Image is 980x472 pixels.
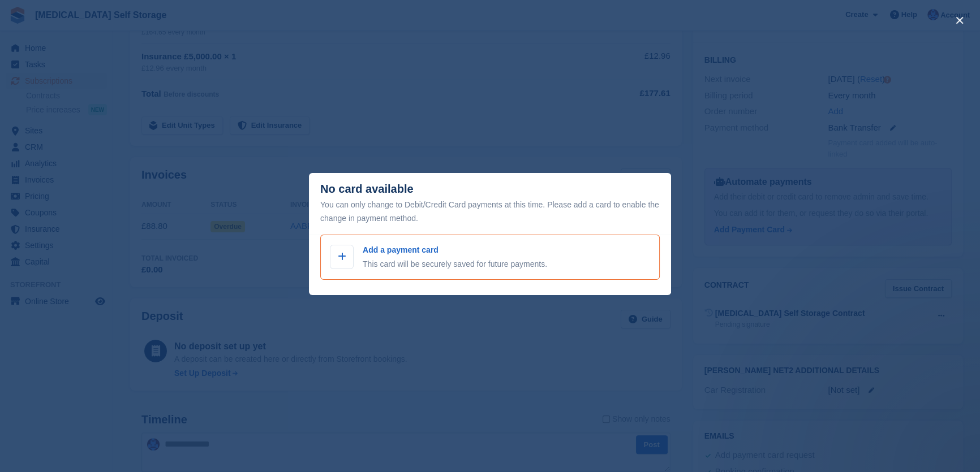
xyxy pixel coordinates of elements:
button: close [951,11,969,29]
p: Add a payment card [363,244,547,256]
a: Add a payment card This card will be securely saved for future payments. [320,235,660,280]
p: This card will be securely saved for future payments. [363,258,547,270]
div: You can only change to Debit/Credit Card payments at this time. Please add a card to enable the c... [320,198,660,225]
div: No card available [320,183,414,196]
